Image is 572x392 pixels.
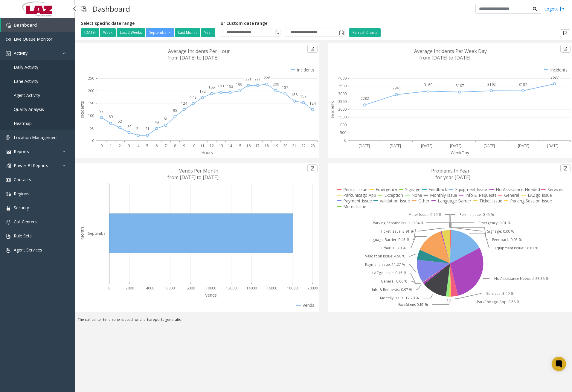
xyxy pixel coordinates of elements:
[344,138,346,143] text: 0
[419,54,470,61] text: from [DATE] to [DATE]
[380,296,419,301] text: Monthly Issue: 12.29 %
[6,37,11,42] img: 'icon'
[208,85,215,90] text: 188
[110,143,112,148] text: 1
[338,99,347,104] text: 2500
[6,23,11,28] img: 'icon'
[274,143,278,148] text: 19
[6,164,11,168] img: 'icon'
[398,302,428,307] text: Exception: 0.17 %
[190,95,196,100] text: 148
[14,78,38,84] span: Lane Activity
[301,143,306,148] text: 22
[88,76,94,81] text: 250
[168,48,230,54] text: Average Incidents Per Hour
[145,126,150,131] text: 21
[560,29,570,37] button: Export to pdf
[90,126,94,131] text: 50
[175,28,200,37] button: Last Month
[365,254,405,259] text: Validation Issue: 4.98 %
[174,143,176,148] text: 8
[88,231,107,236] text: September
[6,192,11,196] img: 'icon'
[218,83,224,89] text: 193
[486,291,514,296] text: Services: 3.49 %
[14,64,38,70] span: Daily Activity
[14,50,28,56] span: Activity
[456,83,464,88] text: 3107
[191,143,195,148] text: 10
[460,212,494,217] text: Permit Issue: 0.45 %
[267,286,277,291] text: 16000
[421,143,432,148] text: [DATE]
[228,143,232,148] text: 14
[372,271,407,276] text: LAZgo Issue: 0.15 %
[381,245,406,251] text: Other: 13.70 %
[14,22,37,28] span: Dashboard
[519,82,527,87] text: 3187
[92,138,94,143] text: 0
[14,177,31,182] span: Contacts
[167,174,219,181] text: from [DATE] to [DATE]
[201,28,215,37] button: Year
[495,245,539,251] text: Equipment Issue: 16.81 %
[81,1,86,16] img: pageIcon
[155,143,158,148] text: 6
[560,164,571,172] button: Export to pdf
[155,120,159,125] text: 48
[165,143,167,148] text: 7
[265,143,269,148] text: 18
[164,116,168,121] text: 61
[338,28,344,37] span: Toggle popup
[6,234,11,239] img: 'icon'
[199,89,206,94] text: 172
[477,300,520,305] text: ParkChicago App: 0.68 %
[14,36,52,42] span: Live Queue Monitor
[300,94,306,99] text: 152
[494,276,549,281] text: No Assistance Needed: 28.86 %
[81,28,99,37] button: [DATE]
[547,143,559,148] text: [DATE]
[226,286,237,291] text: 12000
[127,123,131,129] text: 32
[246,143,251,148] text: 16
[492,237,522,242] text: Feedback: 0.03 %
[338,107,347,112] text: 2000
[137,143,140,148] text: 4
[88,113,94,118] text: 100
[338,76,347,81] text: 4000
[361,96,369,101] text: 2282
[273,82,279,87] text: 200
[6,248,11,253] img: 'icon'
[14,233,32,239] span: Rule Sets
[338,115,347,120] text: 1500
[219,143,223,148] text: 13
[81,21,216,26] h5: Select specific date range
[560,45,571,53] button: Export to pdf
[109,114,113,119] text: 69
[14,163,48,168] span: Power BI Reports
[206,286,216,291] text: 10000
[483,143,495,148] text: [DATE]
[338,122,347,127] text: 1000
[128,143,130,148] text: 3
[359,143,370,148] text: [DATE]
[431,167,470,174] text: Problems In Year
[450,143,461,148] text: [DATE]
[451,150,469,155] text: WeekDay
[255,143,260,148] text: 17
[136,126,140,131] text: 21
[274,28,280,37] span: Toggle popup
[210,143,214,148] text: 12
[424,82,432,87] text: 3169
[126,286,134,291] text: 2000
[236,82,242,87] text: 199
[227,84,233,89] text: 192
[309,101,316,106] text: 124
[205,292,217,298] text: Vends
[518,143,529,148] text: [DATE]
[146,143,148,148] text: 5
[99,109,103,114] text: 92
[166,286,175,291] text: 6000
[560,6,565,12] img: logout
